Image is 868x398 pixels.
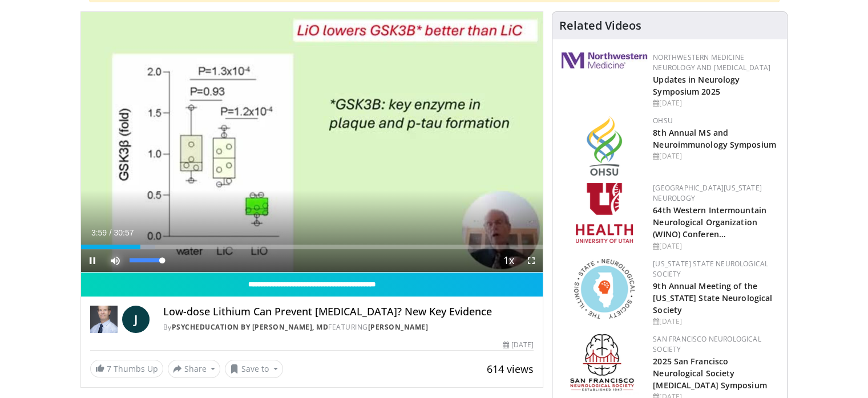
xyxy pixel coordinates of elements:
[653,241,778,251] div: [DATE]
[163,306,534,318] h4: Low-dose Lithium Can Prevent [MEDICAL_DATA]? New Key Evidence
[653,316,778,327] div: [DATE]
[576,183,633,243] img: f6362829-b0a3-407d-a044-59546adfd345.png.150x105_q85_autocrop_double_scale_upscale_version-0.2.png
[503,340,534,350] div: [DATE]
[653,356,766,391] a: 2025 San Francisco Neurological Society [MEDICAL_DATA] Symposium
[520,249,543,272] button: Fullscreen
[81,12,543,273] video-js: Video Player
[91,228,107,237] span: 3:59
[562,52,647,68] img: 2a462fb6-9365-492a-ac79-3166a6f924d8.png.150x105_q85_autocrop_double_scale_upscale_version-0.2.jpg
[225,360,283,378] button: Save to
[574,259,635,319] img: 71a8b48c-8850-4916-bbdd-e2f3ccf11ef9.png.150x105_q85_autocrop_double_scale_upscale_version-0.2.png
[570,334,639,394] img: ad8adf1f-d405-434e-aebe-ebf7635c9b5d.png.150x105_q85_autocrop_double_scale_upscale_version-0.2.png
[130,258,162,262] div: Volume Level
[653,52,770,72] a: Northwestern Medicine Neurology and [MEDICAL_DATA]
[90,360,163,377] a: 7 Thumbs Up
[653,127,776,150] a: 8th Annual MS and Neuroimmunology Symposium
[653,281,772,315] a: 9th Annual Meeting of the [US_STATE] State Neurological Society
[653,116,673,125] a: OHSU
[81,245,543,249] div: Progress Bar
[368,322,429,332] a: [PERSON_NAME]
[653,183,762,203] a: [GEOGRAPHIC_DATA][US_STATE] Neurology
[110,228,112,237] span: /
[90,306,118,333] img: PsychEducation by James Phelps, MD
[559,19,641,33] h4: Related Videos
[107,363,111,374] span: 7
[81,249,104,272] button: Pause
[487,362,534,376] span: 614 views
[653,151,778,161] div: [DATE]
[168,360,221,378] button: Share
[653,205,766,239] a: 64th Western Intermountain Neurological Organization (WINO) Conferen…
[163,322,534,332] div: By FEATURING
[653,259,768,279] a: [US_STATE] State Neurological Society
[497,249,520,272] button: Playback Rate
[653,98,778,108] div: [DATE]
[104,249,127,272] button: Mute
[587,116,622,176] img: da959c7f-65a6-4fcf-a939-c8c702e0a770.png.150x105_q85_autocrop_double_scale_upscale_version-0.2.png
[122,306,150,333] a: J
[653,334,761,354] a: San Francisco Neurological Society
[172,322,329,332] a: PsychEducation by [PERSON_NAME], MD
[653,74,740,97] a: Updates in Neurology Symposium 2025
[114,228,134,237] span: 30:57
